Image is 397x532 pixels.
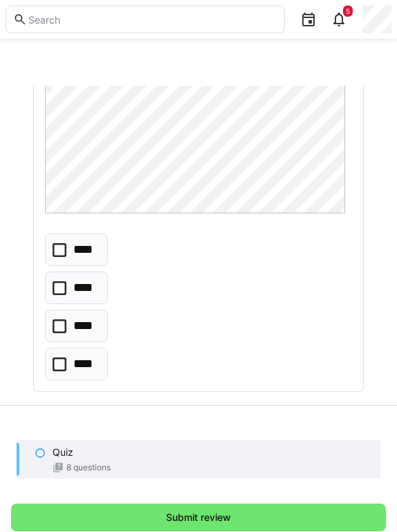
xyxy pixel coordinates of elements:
[164,511,233,524] span: Submit review
[27,13,277,26] input: Search
[11,504,386,531] button: Submit review
[53,445,73,459] p: Quiz
[66,462,111,473] span: 8 questions
[346,7,350,15] span: 5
